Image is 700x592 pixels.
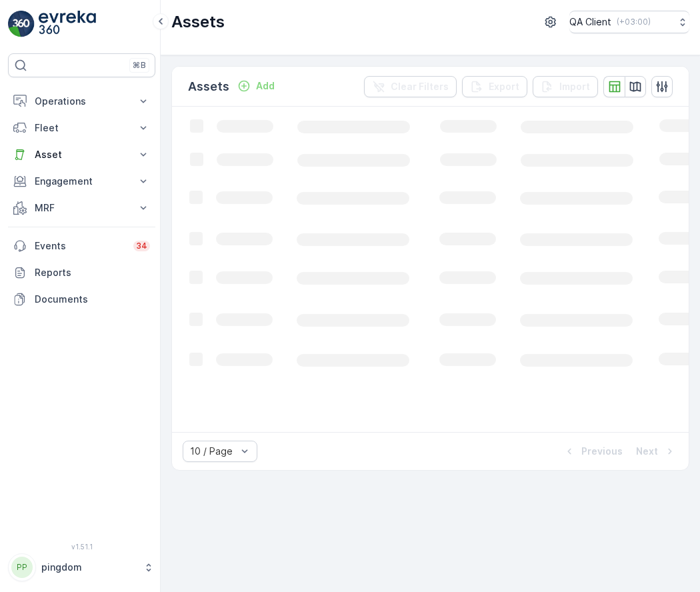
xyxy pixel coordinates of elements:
[256,79,275,93] p: Add
[561,443,624,459] button: Previous
[8,168,155,195] button: Engagement
[635,443,678,459] button: Next
[8,543,155,551] span: v 1.51.1
[617,17,651,27] p: ( +03:00 )
[636,445,658,458] p: Next
[35,266,150,279] p: Reports
[188,77,229,96] p: Assets
[136,241,147,251] p: 34
[8,553,155,581] button: PPpingdom
[171,11,225,33] p: Assets
[35,121,129,135] p: Fleet
[8,88,155,115] button: Operations
[391,80,449,93] p: Clear Filters
[8,195,155,221] button: MRF
[35,95,129,108] p: Operations
[232,78,280,94] button: Add
[462,76,527,97] button: Export
[581,445,623,458] p: Previous
[569,11,689,33] button: QA Client(+03:00)
[8,115,155,141] button: Fleet
[533,76,598,97] button: Import
[133,60,146,71] p: ⌘B
[39,11,96,37] img: logo_light-DOdMpM7g.png
[35,201,129,215] p: MRF
[35,239,125,253] p: Events
[489,80,519,93] p: Export
[8,11,35,37] img: logo
[35,148,129,161] p: Asset
[8,286,155,313] a: Documents
[8,259,155,286] a: Reports
[569,15,611,29] p: QA Client
[11,557,33,578] div: PP
[35,293,150,306] p: Documents
[8,141,155,168] button: Asset
[35,175,129,188] p: Engagement
[364,76,457,97] button: Clear Filters
[559,80,590,93] p: Import
[41,561,137,574] p: pingdom
[8,233,155,259] a: Events34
